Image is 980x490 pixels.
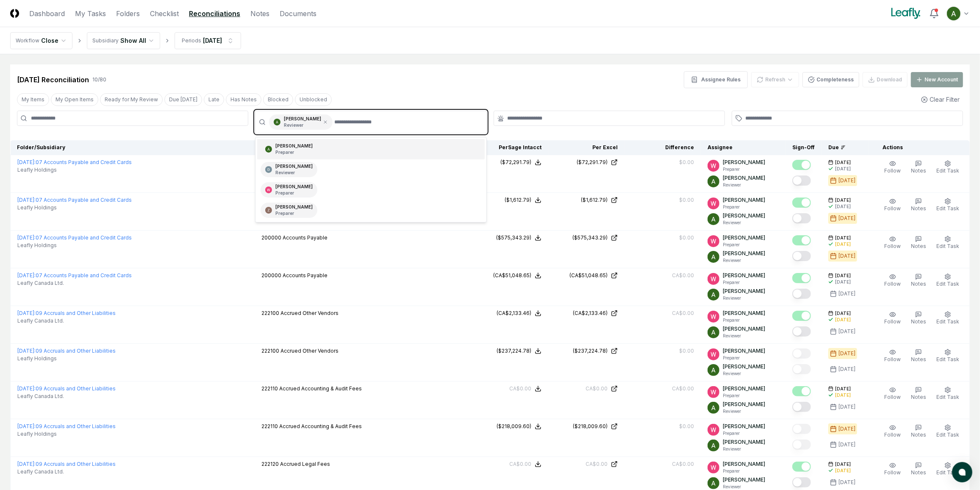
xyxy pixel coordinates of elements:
span: Follow [884,356,901,362]
button: Mark complete [792,175,811,186]
div: CA$0.00 [586,460,608,468]
button: Mark complete [792,326,811,337]
div: [DATE] [838,425,855,433]
a: Dashboard [29,8,65,19]
span: Follow [884,432,901,438]
span: Follow [884,281,901,287]
button: Edit Task [935,159,961,176]
div: ($72,291.79) [500,159,531,166]
span: Follow [884,243,901,249]
button: Follow [883,234,902,252]
span: [DATE] : [17,234,36,241]
span: [DATE] [835,235,851,241]
a: ($218,009.60) [555,423,618,430]
img: ACg8ocIceHSWyQfagGvDoxhDyw_3B2kX-HJcUhl_gb0t8GGG-Ydwuw=s96-c [708,160,719,172]
p: Preparer [723,393,765,399]
img: ACg8ocKKg2129bkBZaX4SAoUQtxLaQ4j-f2PQjMuak4pDCyzCI-IvA=s96-c [708,251,719,263]
button: Mark complete [792,348,811,359]
div: [DATE] [838,441,855,448]
button: Mark complete [792,235,811,245]
span: Edit Task [936,243,959,249]
button: Mark complete [792,198,811,208]
div: [DATE] [838,479,855,486]
span: [DATE] : [17,159,36,165]
div: ($218,009.60) [573,423,608,430]
span: 222100 [261,310,279,316]
span: Accrued Accounting & Audit Fees [279,385,362,392]
span: Notes [911,281,926,287]
p: [PERSON_NAME] [723,476,765,484]
span: [DATE] [835,310,851,317]
span: 222110 [261,423,278,429]
button: Ready for My Review [100,93,163,106]
div: [DATE] [835,241,851,248]
button: Mark complete [792,440,811,450]
button: Mark complete [792,213,811,223]
div: [DATE] [835,317,851,323]
button: Edit Task [935,460,961,478]
p: Reviewer [723,257,765,264]
img: ACg8ocKKg2129bkBZaX4SAoUQtxLaQ4j-f2PQjMuak4pDCyzCI-IvA=s96-c [708,289,719,301]
img: ACg8ocKKg2129bkBZaX4SAoUQtxLaQ4j-f2PQjMuak4pDCyzCI-IvA=s96-c [265,146,272,153]
button: Edit Task [935,234,961,252]
span: [DATE] [835,461,851,468]
p: Reviewer [723,408,765,415]
button: Mark complete [792,364,811,374]
button: Clear Filter [918,92,963,107]
div: [PERSON_NAME] [275,143,313,156]
img: Logo [10,9,19,18]
p: Preparer [275,190,313,196]
span: Leafly Canada Ltd. [17,468,64,476]
p: Preparer [723,279,765,286]
a: Documents [280,8,316,19]
button: Follow [883,347,902,365]
img: ACg8ocIceHSWyQfagGvDoxhDyw_3B2kX-HJcUhl_gb0t8GGG-Ydwuw=s96-c [708,462,719,473]
div: [DATE] [838,350,855,357]
div: [DATE] Reconciliation [17,75,89,85]
p: Reviewer [723,182,765,188]
div: CA$0.00 [672,309,694,317]
button: Notes [909,272,928,290]
button: (CA$51,048.65) [493,272,541,279]
span: Edit Task [936,469,959,476]
span: [DATE] : [17,197,36,203]
div: $0.00 [679,159,694,166]
button: Mark complete [792,386,811,396]
p: Reviewer [723,484,765,490]
img: ACg8ocKKg2129bkBZaX4SAoUQtxLaQ4j-f2PQjMuak4pDCyzCI-IvA=s96-c [708,213,719,225]
button: Notes [909,159,928,176]
span: Edit Task [936,394,959,400]
span: Notes [911,205,926,212]
span: Leafly Holdings [17,355,57,362]
a: ($575,343.29) [555,234,618,242]
img: ACg8ocIceHSWyQfagGvDoxhDyw_3B2kX-HJcUhl_gb0t8GGG-Ydwuw=s96-c [708,424,719,436]
span: Leafly Holdings [17,430,57,438]
div: CA$0.00 [509,460,531,468]
button: ($237,224.78) [497,347,541,355]
span: [DATE] : [17,423,36,429]
button: Notes [909,423,928,440]
button: Follow [883,385,902,403]
span: Leafly Holdings [17,204,57,212]
div: [DATE] [838,290,855,298]
span: [DATE] : [17,461,36,467]
span: Notes [911,469,926,476]
a: [DATE]:09 Accruals and Other Liabilities [17,461,116,467]
div: $0.00 [679,347,694,355]
div: ($575,343.29) [496,234,531,242]
span: Edit Task [936,167,959,174]
div: [DATE] [838,214,855,222]
span: Edit Task [936,432,959,438]
a: [DATE]:09 Accruals and Other Liabilities [17,385,116,392]
nav: breadcrumb [10,32,241,49]
span: Follow [884,318,901,325]
img: ACg8ocKKg2129bkBZaX4SAoUQtxLaQ4j-f2PQjMuak4pDCyzCI-IvA=s96-c [947,7,961,20]
p: Preparer [723,317,765,323]
button: Notes [909,460,928,478]
a: CA$0.00 [555,460,618,468]
img: ACg8ocIceHSWyQfagGvDoxhDyw_3B2kX-HJcUhl_gb0t8GGG-Ydwuw=s96-c [708,311,719,323]
span: [DATE] : [17,385,36,392]
p: [PERSON_NAME] [723,174,765,182]
a: CA$0.00 [555,385,618,393]
p: Preparer [723,468,765,474]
